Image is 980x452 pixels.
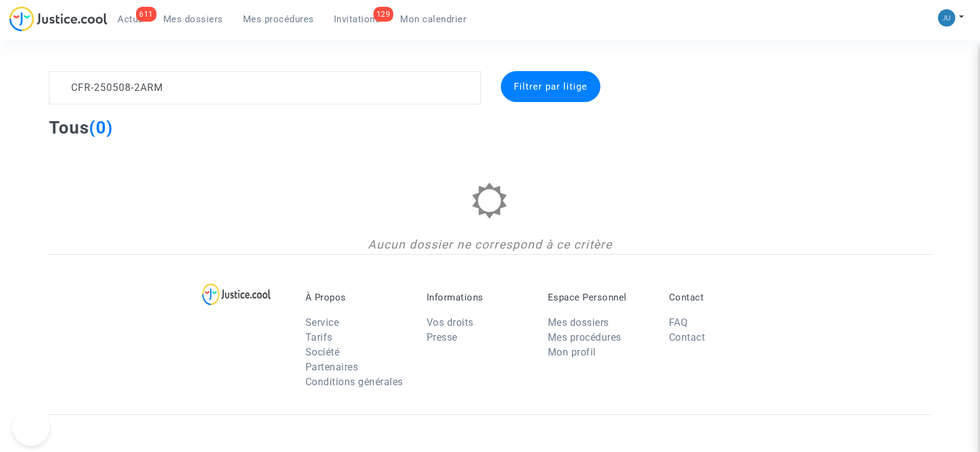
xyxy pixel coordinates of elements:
[548,346,596,358] a: Mon profil
[305,346,340,358] a: Société
[12,409,49,446] iframe: Help Scout Beacon - Open
[400,14,466,25] span: Mon calendrier
[548,317,609,328] a: Mes dossiers
[49,236,931,254] div: Aucun dossier ne correspond à ce critère
[669,292,772,303] p: Contact
[89,117,113,138] span: (0)
[305,331,333,343] a: Tarifs
[108,10,153,28] a: 611Actus
[324,10,391,28] a: 129Invitations
[49,117,89,138] span: Tous
[669,331,705,343] a: Contact
[390,10,476,28] a: Mon calendrier
[373,7,394,22] div: 129
[202,283,271,305] img: logo-lg.svg
[514,81,587,92] span: Filtrer par litige
[117,14,143,25] span: Actus
[427,317,474,328] a: Vos droits
[548,292,650,303] p: Espace Personnel
[938,9,955,27] img: 5a1477657f894e90ed302d2948cf88b6
[163,14,223,25] span: Mes dossiers
[305,317,339,328] a: Service
[427,331,458,343] a: Presse
[305,376,403,388] a: Conditions générales
[305,361,359,373] a: Partenaires
[136,7,156,22] div: 611
[305,292,408,303] p: À Propos
[427,292,529,303] p: Informations
[243,14,314,25] span: Mes procédures
[9,6,108,32] img: jc-logo.svg
[334,14,381,25] span: Invitations
[548,331,621,343] a: Mes procédures
[233,10,324,28] a: Mes procédures
[669,317,688,328] a: FAQ
[153,10,233,28] a: Mes dossiers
